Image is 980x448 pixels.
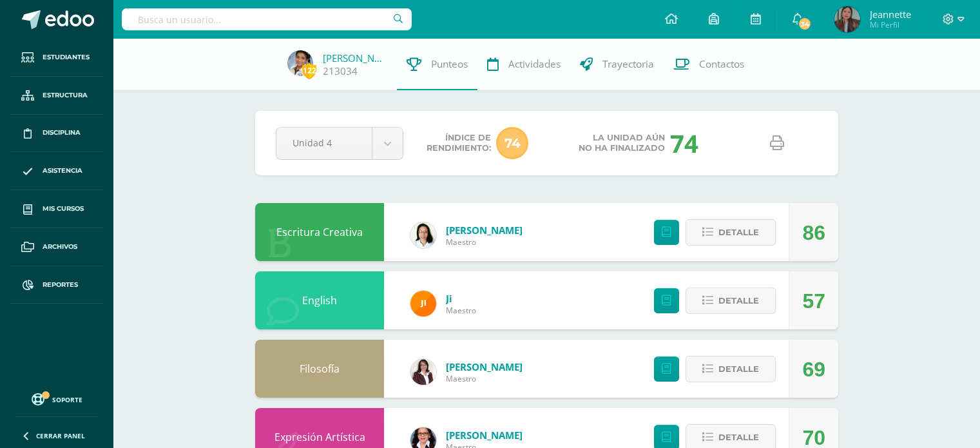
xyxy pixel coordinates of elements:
span: Jeannette [870,8,911,21]
span: Detalle [718,220,759,244]
a: Asistencia [10,152,103,190]
button: Detalle [686,219,776,246]
a: Archivos [10,228,103,266]
a: Estudiantes [10,39,103,77]
a: Mis cursos [10,190,103,228]
img: e0e3018be148909e9b9cf69bbfc1c52d.png [834,6,860,32]
a: Disciplina [10,115,103,153]
img: 646d6fe238d2900357003c9b7be1111d.png [410,291,436,317]
span: Estructura [43,90,88,101]
span: Maestro [446,373,523,384]
a: Soporte [15,390,98,407]
div: 69 [802,340,825,398]
div: Filosofía [255,340,384,398]
a: Contactos [664,39,754,90]
span: Mi Perfil [870,19,911,30]
span: Actividades [508,57,561,71]
a: Trayectoria [570,39,664,90]
a: Expresión Artística [274,430,365,444]
input: Busca un usuario... [122,8,412,30]
img: 1fbc2a6ee7f6bd8508102d6b9dba35dc.png [287,50,313,76]
span: Trayectoria [602,57,654,71]
span: Reportes [43,280,78,290]
span: Punteos [431,57,468,71]
span: Asistencia [43,166,82,176]
a: Reportes [10,266,103,304]
a: English [302,293,337,307]
button: Detalle [686,356,776,382]
img: db868cb9cc9438b4167fa9a6e90e350f.png [410,359,436,385]
span: 122 [302,63,316,79]
div: 86 [802,204,825,262]
a: Filosofía [300,362,340,376]
div: 57 [802,272,825,330]
div: English [255,271,384,329]
a: Punteos [397,39,477,90]
span: Contactos [699,57,744,71]
a: Escritura Creativa [276,225,363,239]
span: Maestro [446,237,523,248]
span: Detalle [718,357,759,381]
span: Soporte [52,395,82,404]
a: Actividades [477,39,570,90]
button: Detalle [686,287,776,314]
span: 74 [496,127,528,159]
span: 34 [798,17,812,31]
div: 74 [670,126,698,160]
span: Maestro [446,305,476,316]
a: 213034 [323,64,358,78]
span: Índice de Rendimiento: [427,133,491,153]
div: Escritura Creativa [255,203,384,261]
a: [PERSON_NAME] [446,360,523,373]
span: Archivos [43,242,77,252]
span: Disciplina [43,128,81,138]
a: [PERSON_NAME] [446,224,523,237]
a: Ji [446,292,476,305]
span: Unidad 4 [293,128,356,158]
a: Unidad 4 [276,128,403,159]
a: [PERSON_NAME] [446,429,523,442]
a: [PERSON_NAME] [323,52,387,64]
a: Estructura [10,77,103,115]
span: La unidad aún no ha finalizado [579,133,665,153]
span: Estudiantes [43,52,90,63]
img: 0c51bd409f5749828a9dacd713f1661a.png [410,222,436,248]
span: Cerrar panel [36,431,85,440]
span: Detalle [718,289,759,313]
span: Mis cursos [43,204,84,214]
